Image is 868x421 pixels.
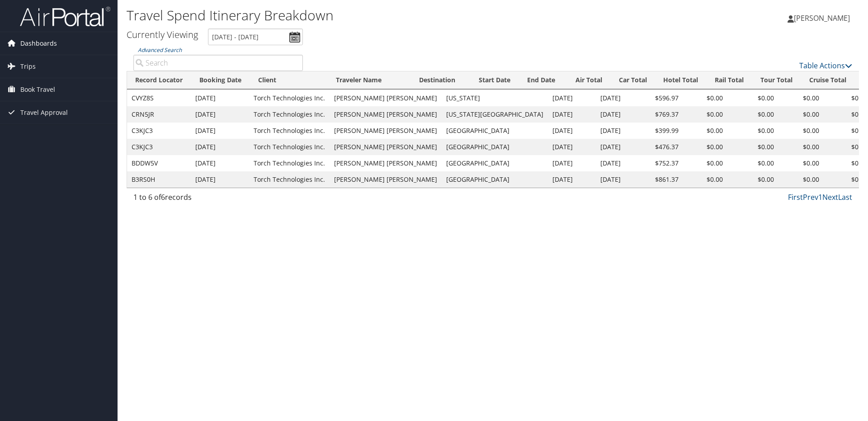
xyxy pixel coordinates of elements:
td: [DATE] [548,171,596,188]
td: $0.00 [683,171,727,188]
td: $0.00 [727,106,778,123]
td: $399.99 [640,123,683,139]
span: [PERSON_NAME] [794,13,850,23]
td: $0.00 [778,106,824,123]
img: airportal-logo.png [20,6,110,27]
a: [PERSON_NAME] [788,5,859,32]
td: [DATE] [548,90,596,106]
td: C3KJC3 [127,139,191,155]
td: $0.00 [683,155,727,171]
td: [PERSON_NAME] [PERSON_NAME] [330,123,442,139]
td: BDDW5V [127,155,191,171]
div: 1 to 6 of records [133,192,303,207]
td: Torch Technologies Inc. [249,106,330,123]
a: Prev [803,192,818,202]
span: 6 [161,192,165,202]
td: [DATE] [548,123,596,139]
td: [DATE] [596,155,640,171]
td: $769.37 [640,106,683,123]
td: CRN5JR [127,106,191,123]
td: $0.00 [727,90,778,106]
td: $0.00 [727,139,778,155]
th: Booking Date: activate to sort column ascending [191,71,250,89]
td: $0.00 [727,171,778,188]
a: Table Actions [799,61,852,71]
input: Advanced Search [133,55,303,71]
td: $0.00 [727,123,778,139]
td: [GEOGRAPHIC_DATA] [442,155,548,171]
td: $0.00 [778,155,824,171]
td: [PERSON_NAME] [PERSON_NAME] [330,155,442,171]
span: Book Travel [20,78,55,101]
td: [DATE] [596,139,640,155]
a: Advanced Search [138,46,182,54]
td: [DATE] [191,139,249,155]
td: [DATE] [548,139,596,155]
th: End Date: activate to sort column ascending [519,71,567,89]
td: Torch Technologies Inc. [249,139,330,155]
td: [PERSON_NAME] [PERSON_NAME] [330,171,442,188]
span: Travel Approval [20,101,68,124]
td: [PERSON_NAME] [PERSON_NAME] [330,106,442,123]
a: 1 [818,192,822,202]
th: Client: activate to sort column ascending [250,71,328,89]
td: [US_STATE][GEOGRAPHIC_DATA] [442,106,548,123]
td: [PERSON_NAME] [PERSON_NAME] [330,139,442,155]
td: [DATE] [191,106,249,123]
h1: Travel Spend Itinerary Breakdown [127,6,615,25]
td: [DATE] [596,90,640,106]
th: Traveler Name: activate to sort column ascending [328,71,411,89]
a: Last [838,192,852,202]
td: [US_STATE] [442,90,548,106]
td: $752.37 [640,155,683,171]
td: [DATE] [191,155,249,171]
td: CVYZ8S [127,90,191,106]
td: $0.00 [778,139,824,155]
td: [DATE] [548,155,596,171]
td: Torch Technologies Inc. [249,90,330,106]
td: $0.00 [778,171,824,188]
td: $0.00 [778,123,824,139]
td: [DATE] [596,171,640,188]
a: First [788,192,803,202]
td: [DATE] [596,123,640,139]
th: Destination: activate to sort column ascending [411,71,471,89]
td: [DATE] [596,106,640,123]
td: Torch Technologies Inc. [249,155,330,171]
td: $596.97 [640,90,683,106]
td: $861.37 [640,171,683,188]
td: B3RS0H [127,171,191,188]
td: $0.00 [683,123,727,139]
td: [PERSON_NAME] [PERSON_NAME] [330,90,442,106]
td: Torch Technologies Inc. [249,123,330,139]
th: Rail Total: activate to sort column ascending [706,71,752,89]
td: $476.37 [640,139,683,155]
a: Next [822,192,838,202]
td: [GEOGRAPHIC_DATA] [442,123,548,139]
td: Torch Technologies Inc. [249,171,330,188]
td: [DATE] [191,171,249,188]
td: [DATE] [191,123,249,139]
td: [GEOGRAPHIC_DATA] [442,171,548,188]
td: C3KJC3 [127,123,191,139]
th: Record Locator: activate to sort column ascending [127,71,191,89]
td: $0.00 [683,139,727,155]
td: [DATE] [548,106,596,123]
th: Tour Total: activate to sort column ascending [752,71,801,89]
th: Start Date: activate to sort column ascending [471,71,519,89]
th: Cruise Total: activate to sort column ascending [801,71,854,89]
span: Dashboards [20,32,57,55]
input: [DATE] - [DATE] [208,28,303,45]
span: Trips [20,55,36,78]
th: Car Total: activate to sort column ascending [610,71,655,89]
td: $0.00 [778,90,824,106]
h3: Currently Viewing [127,28,198,41]
th: Hotel Total: activate to sort column ascending [655,71,706,89]
td: $0.00 [683,90,727,106]
td: [DATE] [191,90,249,106]
td: $0.00 [727,155,778,171]
td: [GEOGRAPHIC_DATA] [442,139,548,155]
td: $0.00 [683,106,727,123]
th: Air Total: activate to sort column ascending [567,71,610,89]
